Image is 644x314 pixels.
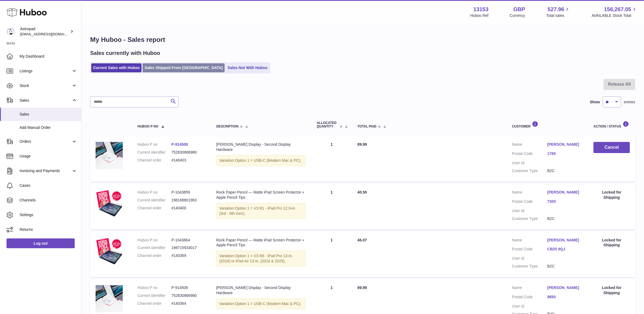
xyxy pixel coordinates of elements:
a: Current Sales with Huboo [91,63,142,72]
a: 9850 [547,294,583,300]
span: Total sales [546,13,570,18]
span: Total paid [357,125,376,128]
dt: Channel order [137,253,171,258]
dd: P-1043859 [171,190,205,195]
div: Locked for Shipping [593,190,630,200]
h2: Sales currently with Huboo [90,49,160,57]
span: AVAILABLE Stock Total [592,13,637,18]
span: Option 1 = V3 R1 - iPad Pro 12.9-in. (3rd - 6th Gen); [219,206,296,216]
span: 89.99 [357,142,367,147]
dd: #140403 [171,158,205,163]
div: Huboo Ref [470,13,489,18]
span: Cases [20,183,77,188]
dd: B2C [547,168,583,173]
a: 527.96 Total sales [546,6,570,18]
span: Option 1 = USB-C (Modern Mac & PC); [235,301,301,306]
dt: User Id [512,256,547,261]
dt: Postal Code [512,247,547,253]
span: [EMAIL_ADDRESS][DOMAIN_NAME] [20,32,80,36]
label: Show [590,100,600,105]
dd: 752830866980 [171,150,205,155]
dt: Huboo P no [137,285,171,290]
dt: Current identifier [137,150,171,155]
dt: Postal Code [512,151,547,158]
dt: Huboo P no [137,142,171,147]
dt: Huboo P no [137,190,171,195]
span: ALLOCATED Quantity [317,121,338,128]
a: 7300 [547,199,583,204]
dt: Customer Type [512,264,547,269]
span: 40.50 [357,190,367,194]
dt: User Id [512,304,547,309]
dt: Name [512,190,547,196]
a: [PERSON_NAME] [547,142,583,147]
a: [PERSON_NAME] [547,190,583,195]
dd: #140364 [171,301,205,306]
div: Variation: [216,155,306,166]
span: Sales [20,112,77,117]
a: [PERSON_NAME] [547,238,583,243]
dd: P-914508 [171,285,205,290]
span: Description [216,125,238,128]
dt: Customer Type [512,216,547,221]
dt: Name [512,238,547,244]
dt: Current identifier [137,198,171,203]
img: 2025-IPADS.jpg [96,238,123,265]
span: Huboo P no [137,125,158,128]
dt: Channel order [137,206,171,211]
span: Option 1 = V3 R6 - iPad Pro 13-in. (2024) or iPad Air 13-in. (2024 & 2025); [219,254,293,263]
img: MattRonge_r2_MSP20255.jpg [96,142,123,169]
span: Stock [20,83,71,88]
span: Add Manual Order [20,125,77,130]
div: Variation: [216,250,306,267]
span: 46.07 [357,238,367,242]
img: internalAdmin-13153@internal.huboo.com [7,27,15,36]
span: 156,267.05 [604,6,631,13]
dt: User Id [512,208,547,213]
dd: B2C [547,264,583,269]
dt: User Id [512,160,547,166]
dt: Current identifier [137,293,171,298]
a: Sales Not With Huboo [226,63,269,72]
span: Listings [20,69,71,74]
a: CB25 9QJ [547,247,583,252]
td: 1 [311,232,352,277]
span: 89.99 [357,285,367,290]
div: Currency [510,13,525,18]
img: 2025-IPADS.jpg [96,190,123,217]
img: MattRonge_r2_MSP20255.jpg [96,285,123,312]
div: Customer [512,121,583,128]
a: P-914508 [171,142,188,147]
dt: Channel order [137,301,171,306]
div: Action / Status [593,121,630,128]
dt: Customer Type [512,168,547,173]
dt: Postal Code [512,294,547,301]
div: Variation: [216,298,306,309]
span: Option 1 = USB-C (Modern Mac & PC); [235,158,301,163]
dt: Name [512,285,547,292]
dt: Huboo P no [137,238,171,243]
div: Rock Paper Pencil — Matte iPad Screen Protector + Apple Pencil Tips [216,190,306,200]
span: Usage [20,154,77,159]
span: My Dashboard [20,54,77,59]
a: 156,267.05 AVAILABLE Stock Total [592,6,637,18]
dd: 752830866980 [171,293,205,298]
div: Locked for Shipping [593,285,630,296]
dd: #140400 [171,206,205,211]
h1: My Huboo - Sales report [90,35,635,44]
strong: GBP [513,6,525,13]
a: 1785 [547,151,583,156]
td: 1 [311,184,352,229]
strong: 13153 [473,6,489,13]
a: Log out [7,238,75,248]
div: Variation: [216,203,306,219]
span: Settings [20,212,77,217]
span: Returns [20,227,77,232]
dd: B2C [547,216,583,221]
div: Locked for Shipping [593,238,630,248]
div: [PERSON_NAME] Display - Second Display Hardware [216,285,306,296]
td: 1 [311,136,352,182]
dt: Channel order [137,158,171,163]
div: Astropad [20,26,69,37]
dt: Current identifier [137,245,171,250]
